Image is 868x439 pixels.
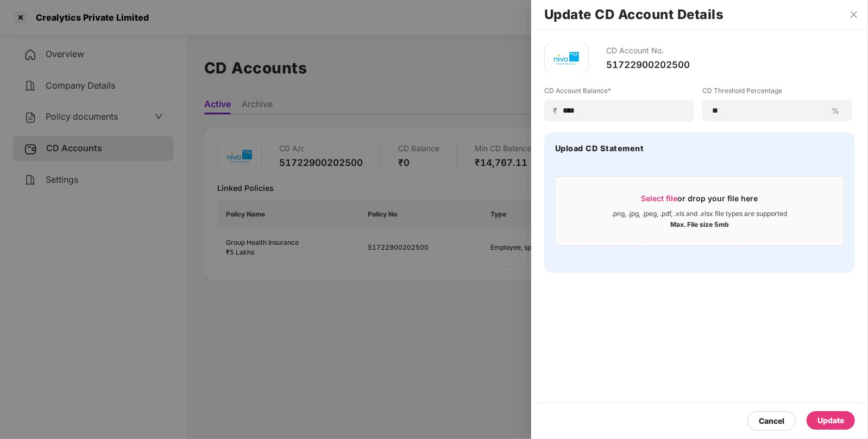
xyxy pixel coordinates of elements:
span: Select file [641,194,678,203]
div: Cancel [759,415,784,427]
img: mbhicl.png [550,42,583,75]
div: CD Account No. [606,43,690,59]
h2: Update CD Account Details [544,9,855,21]
span: ₹ [553,106,562,116]
label: CD Account Balance* [544,86,694,100]
label: CD Threshold Percentage [702,86,852,100]
span: close [850,10,858,19]
div: Max. File size 5mb [670,218,729,229]
span: % [827,106,844,116]
div: 51722900202500 [606,59,690,71]
button: Close [846,10,861,20]
div: Update [817,415,844,426]
span: Select fileor drop your file here.png, .jpg, .jpeg, .pdf, .xls and .xlsx file types are supported... [556,185,844,237]
h4: Upload CD Statement [555,143,644,154]
div: or drop your file here [641,193,758,209]
div: .png, .jpg, .jpeg, .pdf, .xls and .xlsx file types are supported [612,209,788,218]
